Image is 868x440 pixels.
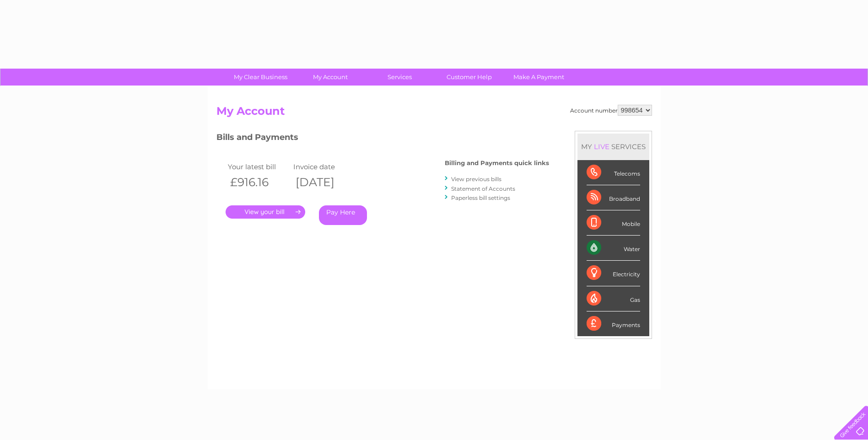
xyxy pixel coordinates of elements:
[587,236,640,261] div: Water
[445,160,549,166] h4: Billing and Payments quick links
[223,69,298,86] a: My Clear Business
[292,69,368,86] a: My Account
[592,142,611,151] div: LIVE
[587,160,640,185] div: Telecoms
[587,286,640,311] div: Gas
[451,194,510,201] a: Paperless bill settings
[570,105,652,116] div: Account number
[216,105,652,122] h2: My Account
[587,261,640,286] div: Electricity
[501,69,577,86] a: Make A Payment
[587,210,640,236] div: Mobile
[587,185,640,210] div: Broadband
[226,173,291,192] th: £916.16
[362,69,437,86] a: Services
[577,134,649,160] div: MY SERVICES
[587,311,640,336] div: Payments
[451,176,501,182] a: View previous bills
[226,205,305,219] a: .
[216,131,549,147] h3: Bills and Payments
[291,161,357,173] td: Invoice date
[226,161,291,173] td: Your latest bill
[451,185,515,192] a: Statement of Accounts
[291,173,357,192] th: [DATE]
[319,205,367,225] a: Pay Here
[431,69,507,86] a: Customer Help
